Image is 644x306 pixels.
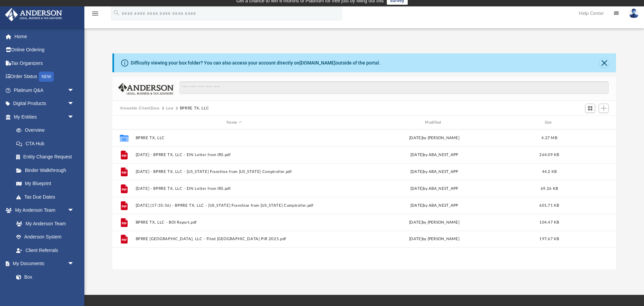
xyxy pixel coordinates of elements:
[542,170,557,174] span: 44.2 KB
[68,204,81,218] span: arrow_drop_down
[539,221,559,224] span: 104.47 KB
[629,8,639,18] img: User Pic
[135,120,332,126] div: Name
[180,81,609,94] input: Search files and folders
[135,220,332,225] button: BPRRE TX, LLC - BOI Report.pdf
[68,83,81,97] span: arrow_drop_down
[5,70,84,84] a: Order StatusNEW
[9,270,78,284] a: Box
[299,60,336,66] a: [DOMAIN_NAME]
[536,120,563,126] div: Size
[5,83,84,97] a: Platinum Q&Aarrow_drop_down
[5,257,81,271] a: My Documentsarrow_drop_down
[9,190,84,204] a: Tax Due Dates
[336,120,533,126] div: Modified
[9,150,84,164] a: Entity Change Request
[539,153,559,157] span: 264.09 KB
[336,236,533,242] div: [DATE] by [PERSON_NAME]
[336,169,533,175] div: [DATE] by ABA_NEST_APP
[135,153,332,157] button: [DATE] - BPRRE TX, LLC - EIN Letter from IRS.pdf
[91,13,99,18] a: menu
[5,204,81,217] a: My Anderson Teamarrow_drop_down
[9,163,84,177] a: Binder Walkthrough
[120,105,160,111] button: Viewable-ClientDocs
[5,30,84,43] a: Home
[539,237,559,241] span: 197.67 KB
[336,152,533,158] div: [DATE] by ABA_NEST_APP
[9,244,81,257] a: Client Referrals
[5,43,84,57] a: Online Ordering
[5,110,84,124] a: My Entitiesarrow_drop_down
[135,186,332,191] button: [DATE] - BPRRE TX, LLC - EIN Letter from IRS.pdf
[166,105,174,111] button: Law
[9,230,81,244] a: Anderson System
[68,97,81,111] span: arrow_drop_down
[9,137,84,150] a: CTA Hub
[68,257,81,271] span: arrow_drop_down
[3,8,64,21] img: Anderson Advisors Platinum Portal
[566,120,613,126] div: id
[336,186,533,192] div: [DATE] by ABA_NEST_APP
[336,220,533,226] div: [DATE] by [PERSON_NAME]
[539,204,559,207] span: 601.71 KB
[541,136,557,140] span: 4.27 MB
[599,104,609,113] button: Add
[68,110,81,124] span: arrow_drop_down
[585,104,595,113] button: Switch to Grid View
[135,237,332,241] button: BPRRE [GEOGRAPHIC_DATA], LLC - Filed [GEOGRAPHIC_DATA] PIR 2025.pdf
[113,9,120,17] i: search
[135,170,332,174] button: [DATE] - BPRRE TX, LLC - [US_STATE] Franchise from [US_STATE] Comptroller.pdf
[9,177,81,190] a: My Blueprint
[91,9,99,18] i: menu
[541,187,558,190] span: 69.26 KB
[39,72,54,82] div: NEW
[135,136,332,140] button: BPRRE TX, LLC
[131,59,380,67] div: Difficulty viewing your box folder? You can also access your account directly on outside of the p...
[180,105,209,111] button: BPRRE TX, LLC
[9,217,78,230] a: My Anderson Team
[5,97,84,110] a: Digital Productsarrow_drop_down
[115,120,132,126] div: id
[336,203,533,209] div: [DATE] by ABA_NEST_APP
[599,58,609,68] button: Close
[135,203,332,208] button: [DATE] (17:35:56) - BPRRE TX, LLC - [US_STATE] Franchise from [US_STATE] Comptroller.pdf
[9,124,84,137] a: Overview
[336,135,533,141] div: [DATE] by [PERSON_NAME]
[112,129,616,270] div: grid
[5,56,84,70] a: Tax Organizers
